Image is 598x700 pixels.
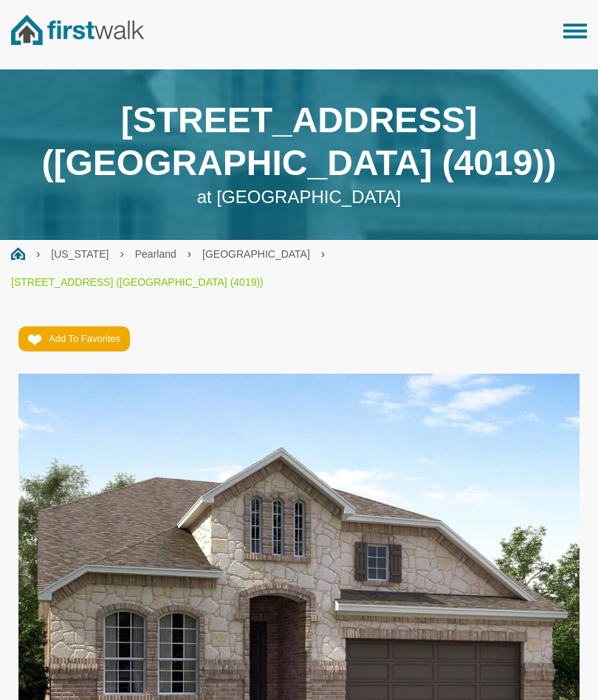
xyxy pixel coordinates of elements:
[49,333,120,344] span: Add To Favorites
[202,248,310,260] a: [GEOGRAPHIC_DATA]
[11,99,587,184] h1: [STREET_ADDRESS] ([GEOGRAPHIC_DATA] (4019))
[18,326,130,351] a: Add To Favorites
[51,248,109,260] a: [US_STATE]
[135,248,176,260] a: Pearland
[11,15,144,45] img: FirstWalk
[197,187,402,207] span: at [GEOGRAPHIC_DATA]
[11,276,264,288] a: [STREET_ADDRESS] ([GEOGRAPHIC_DATA] (4019))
